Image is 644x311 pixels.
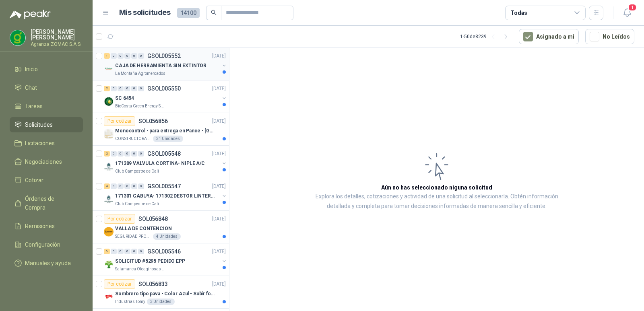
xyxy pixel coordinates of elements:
[104,214,135,224] div: Por cotizar
[104,279,135,289] div: Por cotizar
[104,53,110,59] div: 1
[628,4,637,11] span: 1
[115,233,151,240] p: SEGURIDAD PROVISER LTDA
[25,139,55,148] span: Licitaciones
[115,168,159,175] p: Club Campestre de Cali
[118,86,124,91] div: 0
[25,120,53,129] span: Solicitudes
[104,97,114,106] img: Company Logo
[115,192,215,200] p: 171301 CABUYA- 171302 DESTOR LINTER- 171305 PINZA
[25,65,38,74] span: Inicio
[381,183,492,192] h3: Aún no has seleccionado niguna solicitud
[115,225,172,233] p: VALLA DE CONTENCION
[111,249,117,254] div: 0
[93,113,229,146] a: Por cotizarSOL056856[DATE] Company LogoMonocontrol - para entrega en Pance - [GEOGRAPHIC_DATA]CON...
[131,183,137,189] div: 0
[115,103,166,109] p: BioCosta Green Energy S.A.S
[25,259,71,268] span: Manuales y ayuda
[147,86,181,91] p: GSOL005550
[104,162,114,171] img: Company Logo
[212,248,226,255] p: [DATE]
[25,157,62,166] span: Negociaciones
[104,151,110,157] div: 2
[115,95,134,102] p: SC 6454
[104,149,227,175] a: 2 0 0 0 0 0 GSOL005548[DATE] Company Logo171309 VALVULA CORTINA- NIPLE A/CClub Campestre de Cali
[31,29,83,40] p: [PERSON_NAME] [PERSON_NAME]
[115,127,215,135] p: Monocontrol - para entrega en Pance - [GEOGRAPHIC_DATA]
[585,29,634,44] button: No Leídos
[25,194,75,212] span: Órdenes de Compra
[147,249,181,254] p: GSOL005546
[310,192,563,211] p: Explora los detalles, cotizaciones y actividad de una solicitud al seleccionarla. Obtén informaci...
[10,30,25,45] img: Company Logo
[131,86,137,91] div: 0
[111,86,117,91] div: 0
[115,62,206,70] p: CAJA DE HERRAMIENTA SIN EXTINTOR
[10,10,51,19] img: Logo peakr
[124,86,130,91] div: 0
[115,266,166,272] p: Salamanca Oleaginosas SAS
[153,136,183,142] div: 31 Unidades
[25,222,55,231] span: Remisiones
[212,183,226,190] p: [DATE]
[138,53,144,59] div: 0
[115,160,205,167] p: 171309 VALVULA CORTINA- NIPLE A/C
[153,233,181,240] div: 4 Unidades
[131,53,137,59] div: 0
[138,86,144,91] div: 0
[115,299,145,305] p: Industrias Tomy
[10,173,83,188] a: Cotizar
[93,276,229,309] a: Por cotizarSOL056833[DATE] Company LogoSombrero tipo pava - Color Azul - Subir fotoIndustrias Tom...
[10,237,83,252] a: Configuración
[620,6,634,20] button: 1
[211,10,217,15] span: search
[104,116,135,126] div: Por cotizar
[31,42,83,47] p: Agranza ZOMAC S.A.S.
[118,53,124,59] div: 0
[104,292,114,302] img: Company Logo
[104,194,114,204] img: Company Logo
[460,30,512,43] div: 1 - 50 de 8239
[124,183,130,189] div: 0
[10,62,83,77] a: Inicio
[124,53,130,59] div: 0
[118,249,124,254] div: 0
[147,183,181,189] p: GSOL005547
[119,7,171,19] h1: Mis solicitudes
[519,29,579,44] button: Asignado a mi
[118,183,124,189] div: 0
[10,117,83,132] a: Solicitudes
[104,183,110,189] div: 4
[104,84,227,109] a: 2 0 0 0 0 0 GSOL005550[DATE] Company LogoSC 6454BioCosta Green Energy S.A.S
[104,249,110,254] div: 6
[124,249,130,254] div: 0
[104,260,114,269] img: Company Logo
[10,255,83,271] a: Manuales y ayuda
[115,201,159,207] p: Club Campestre de Cali
[104,181,227,207] a: 4 0 0 0 0 0 GSOL005547[DATE] Company Logo171301 CABUYA- 171302 DESTOR LINTER- 171305 PINZAClub Ca...
[25,83,37,92] span: Chat
[138,151,144,157] div: 0
[212,117,226,125] p: [DATE]
[10,218,83,234] a: Remisiones
[138,183,144,189] div: 0
[10,80,83,95] a: Chat
[212,280,226,288] p: [DATE]
[118,151,124,157] div: 0
[510,8,527,17] div: Todas
[124,151,130,157] div: 0
[147,299,175,305] div: 3 Unidades
[104,86,110,91] div: 2
[138,249,144,254] div: 0
[25,240,60,249] span: Configuración
[138,118,168,124] p: SOL056856
[212,215,226,223] p: [DATE]
[10,99,83,114] a: Tareas
[111,183,117,189] div: 0
[93,211,229,243] a: Por cotizarSOL056848[DATE] Company LogoVALLA DE CONTENCIONSEGURIDAD PROVISER LTDA4 Unidades
[212,85,226,93] p: [DATE]
[104,129,114,139] img: Company Logo
[104,227,114,237] img: Company Logo
[177,8,200,18] span: 14100
[115,136,151,142] p: CONSTRUCTORA GRUPO FIP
